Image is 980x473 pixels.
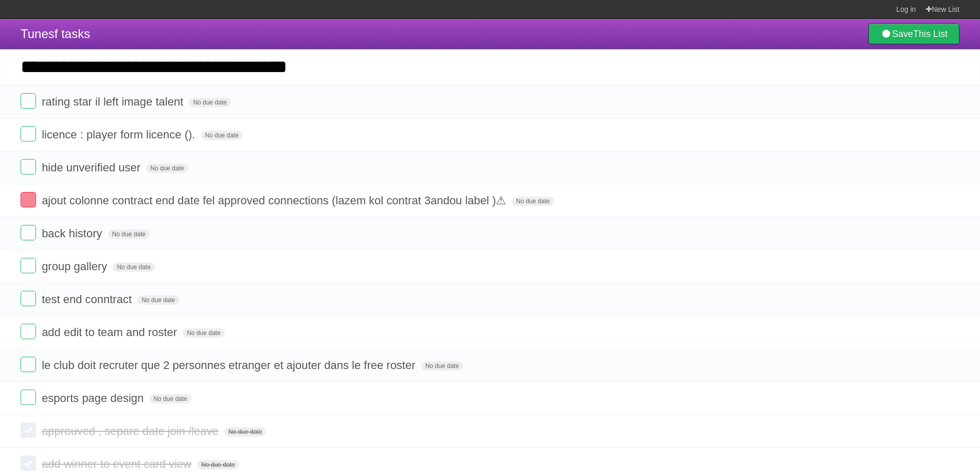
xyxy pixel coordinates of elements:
[21,357,36,372] label: Done
[21,423,36,438] label: Done
[183,328,224,338] span: No due date
[42,359,418,372] span: le club doit recruter que 2 personnes etranger et ajouter dans le free roster
[21,324,36,339] label: Done
[189,98,230,107] span: No due date
[421,361,463,371] span: No due date
[21,126,36,142] label: Done
[42,95,186,108] span: rating star il left image talent
[42,260,110,273] span: group gallery
[224,427,266,436] span: No due date
[21,225,36,240] label: Done
[42,392,146,405] span: esports page design
[21,27,90,41] span: Tunesf tasks
[21,192,36,207] label: Done
[42,425,221,437] span: approuved , separe date join /leave
[42,161,143,174] span: hide unverified user
[42,128,198,141] span: licence : player form licence ().
[21,93,36,109] label: Done
[21,390,36,405] label: Done
[42,326,180,339] span: add edit to team and roster
[21,291,36,306] label: Done
[512,197,554,206] span: No due date
[146,164,188,173] span: No due date
[42,293,134,306] span: test end conntract
[113,262,154,272] span: No due date
[868,24,959,44] a: SaveThis List
[21,258,36,273] label: Done
[137,295,179,305] span: No due date
[21,456,36,471] label: Done
[913,29,948,39] b: This List
[108,230,150,239] span: No due date
[197,460,239,469] span: No due date
[149,394,191,404] span: No due date
[201,131,243,140] span: No due date
[42,227,104,240] span: back history
[21,159,36,174] label: Done
[42,194,509,207] span: ajout colonne contract end date fel approved connections (lazem kol contrat 3andou label )⚠
[42,458,194,470] span: add winner to event card view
